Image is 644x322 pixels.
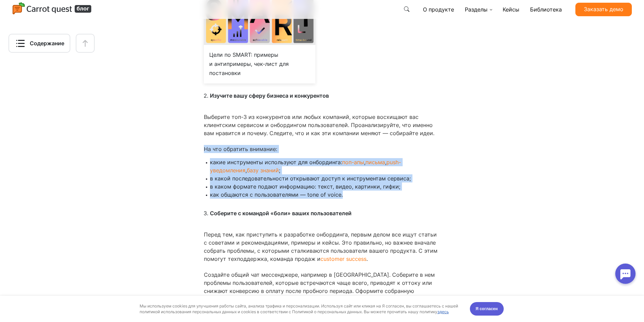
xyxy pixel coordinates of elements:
a: Кейсы [500,3,522,16]
strong: Изучите вашу сферу бизнеса и конкурентов [210,92,329,99]
img: Carrot quest [12,2,92,16]
a: customer success [320,255,366,262]
a: Разделы [462,3,495,16]
div: Цели по SMART: примеры и антипримеры, чек-лист для постановки [204,45,315,83]
p: На что обратить внимание: [204,145,440,153]
a: базу знаний [247,167,279,174]
li: в какой последовательности открывают доступ к инструментам сервиса; [210,174,440,182]
p: Перед тем, как приступить к разработке онбординга, первым делом все ищут статьи с советами и реко... [204,230,440,263]
div: Мы используем cookies для улучшения работы сайта, анализа трафика и персонализации. Используя сай... [140,7,462,19]
a: поп-апы [342,159,364,166]
a: письма [365,159,385,166]
a: Библиотека [527,3,565,16]
a: О продукте [420,3,457,16]
strong: Соберите с командой «боли» ваших пользователей [210,210,352,217]
a: push-уведомления [210,159,401,174]
button: Я согласен [470,6,504,20]
p: Выберите топ-3 из конкурентов или любых компаний, которые восхищают вас клиентским сервисом и онб... [204,113,440,137]
a: здесь [437,14,449,19]
span: Содержание [30,39,64,47]
li: как общаются с пользователями — tone of voice. [210,191,440,199]
li: в каком формате подают информацию: текст, видео, картинки, гифки; [210,182,440,191]
span: Я согласен [476,10,498,17]
a: Заказать демо [575,3,632,16]
li: какие инструменты используют для онбординга: , , , ; [210,158,440,174]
